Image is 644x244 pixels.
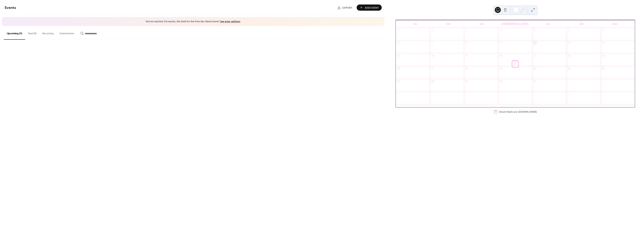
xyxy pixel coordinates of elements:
[5,4,16,11] span: Events
[465,67,468,70] div: 22
[499,54,502,57] div: 16
[568,29,570,32] div: 4
[465,54,468,57] div: 15
[57,26,77,39] button: Submissions
[602,67,605,70] div: 26
[499,67,502,70] div: 23
[568,67,570,70] div: 25
[432,20,465,28] div: mar.
[6,20,381,24] span: You've reached 10 events, the limit for the free tier. Need more? .
[397,42,400,44] div: 6
[397,67,400,70] div: 20
[534,67,536,70] div: 24
[602,29,605,32] div: 5
[534,42,536,44] div: 10
[220,19,240,24] a: See your options
[4,26,25,40] button: Upcoming (3)
[431,93,434,95] div: 4
[465,93,468,95] div: 5
[342,6,352,10] span: Export
[40,26,57,39] button: Recurring
[25,26,40,39] button: Past (8)
[534,80,536,83] div: 31
[431,67,434,70] div: 21
[568,80,570,83] div: 1
[465,20,499,28] div: mié.
[431,54,434,57] div: 14
[568,42,570,44] div: 11
[565,20,599,28] div: sáb.
[397,29,400,32] div: 29
[602,54,605,57] div: 19
[334,4,355,11] a: Export
[499,93,502,95] div: 6
[499,29,502,32] div: 2
[499,80,502,83] div: 30
[397,80,400,83] div: 27
[499,42,502,44] div: 9
[602,42,605,44] div: 12
[431,42,434,44] div: 7
[431,80,434,83] div: 28
[499,110,537,114] div: Desarrollado por
[532,20,565,28] div: vie.
[431,29,434,32] div: 30
[397,93,400,95] div: 3
[397,54,400,57] div: 13
[465,42,468,44] div: 8
[499,20,532,28] div: [DEMOGRAPHIC_DATA].
[602,93,605,95] div: 9
[534,29,536,32] div: 3
[568,54,570,57] div: 18
[568,93,570,95] div: 8
[465,29,468,32] div: 1
[399,20,432,28] div: lun.
[534,54,536,57] div: 17
[599,20,632,28] div: dom.
[518,110,537,114] a: [DOMAIN_NAME]
[465,80,468,83] div: 29
[534,93,536,95] div: 7
[602,80,605,83] div: 2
